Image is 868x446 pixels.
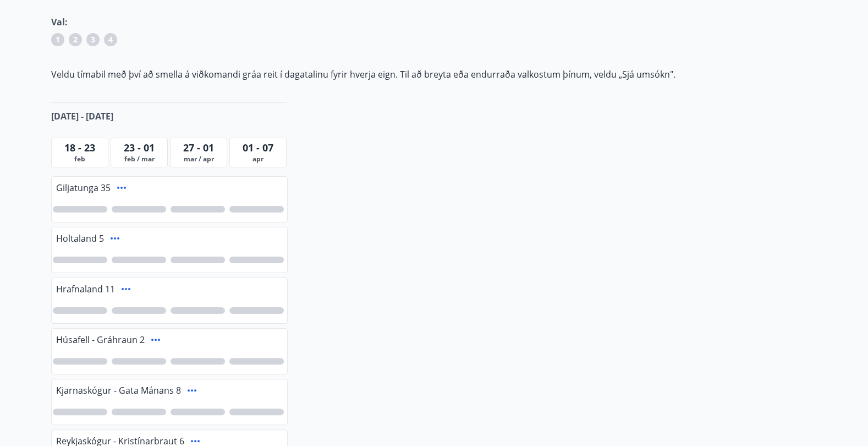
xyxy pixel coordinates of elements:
span: 27 - 01 [183,141,214,154]
p: Veldu tímabil með því að smella á viðkomandi gráa reit í dagatalinu fyrir hverja eign. Til að bre... [51,68,817,80]
span: Holtaland 5 [56,232,104,244]
span: Kjarnaskógur - Gata Mánans 8 [56,384,181,396]
span: 23 - 01 [124,141,155,154]
span: Giljatunga 35 [56,182,111,194]
span: apr [232,155,284,164]
span: feb / mar [113,155,165,164]
span: 4 [108,34,113,45]
span: 18 - 23 [64,141,95,154]
span: mar / apr [173,155,224,164]
span: Hrafnaland 11 [56,283,115,295]
span: 01 - 07 [243,141,273,154]
span: 2 [73,34,78,45]
span: 3 [91,34,95,45]
span: Húsafell - Gráhraun 2 [56,334,145,346]
span: Val: [51,16,68,28]
span: [DATE] - [DATE] [51,110,113,122]
span: 1 [56,34,60,45]
span: feb [54,155,106,164]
